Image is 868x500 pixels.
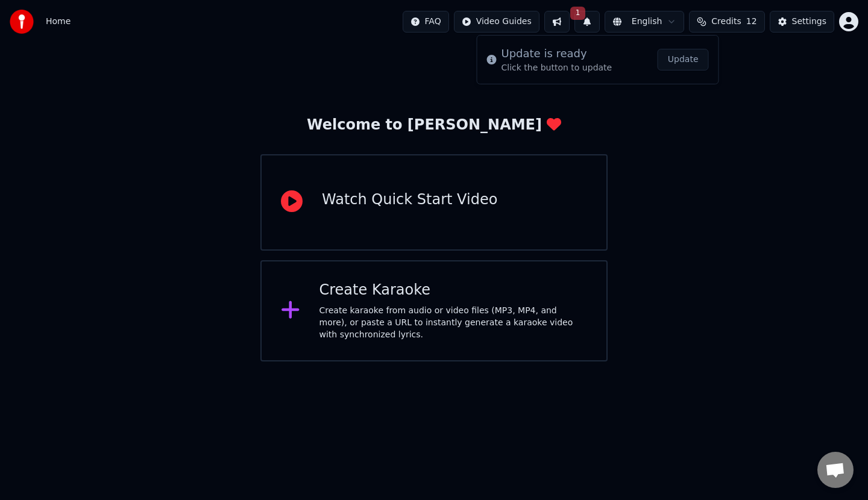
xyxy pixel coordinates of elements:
[502,45,612,62] div: Update is ready
[770,11,834,33] button: Settings
[711,16,741,28] span: Credits
[454,11,539,33] button: Video Guides
[307,116,561,135] div: Welcome to [PERSON_NAME]
[658,49,709,70] button: Update
[403,11,449,33] button: FAQ
[792,16,826,28] div: Settings
[817,452,854,488] a: Open chat
[570,7,586,20] span: 1
[10,10,34,34] img: youka
[46,16,71,28] span: Home
[689,11,764,33] button: Credits12
[574,11,600,33] button: 1
[319,281,588,300] div: Create Karaoke
[46,16,71,28] nav: breadcrumb
[502,62,612,74] div: Click the button to update
[322,190,497,210] div: Watch Quick Start Video
[319,305,588,341] div: Create karaoke from audio or video files (MP3, MP4, and more), or paste a URL to instantly genera...
[746,16,757,28] span: 12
